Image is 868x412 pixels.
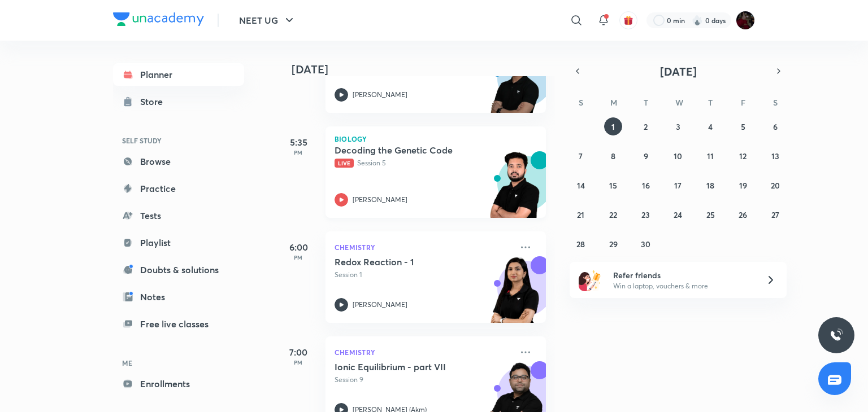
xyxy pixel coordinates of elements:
abbr: Thursday [708,97,713,108]
p: PM [276,254,321,261]
button: avatar [619,11,637,29]
abbr: September 25, 2025 [706,209,715,220]
button: September 29, 2025 [604,235,622,253]
h6: Refer friends [613,269,752,281]
a: Doubts & solutions [113,258,244,281]
abbr: September 23, 2025 [641,209,650,220]
abbr: September 3, 2025 [676,121,680,132]
button: NEET UG [232,9,303,32]
p: Biology [335,135,537,142]
abbr: September 11, 2025 [707,151,714,161]
abbr: September 14, 2025 [577,180,585,191]
button: September 17, 2025 [669,176,687,194]
button: September 7, 2025 [572,147,590,165]
abbr: September 9, 2025 [644,151,648,161]
p: Chemistry [335,345,512,359]
abbr: September 8, 2025 [611,151,615,161]
abbr: September 18, 2025 [706,180,714,191]
p: PM [276,359,321,366]
button: September 27, 2025 [766,205,784,223]
abbr: September 26, 2025 [739,209,747,220]
button: September 22, 2025 [604,205,622,223]
abbr: Friday [741,97,745,108]
button: September 5, 2025 [734,117,752,135]
p: [PERSON_NAME] [353,90,407,100]
h5: 6:00 [276,240,321,254]
p: Session 9 [335,375,512,385]
button: September 9, 2025 [637,147,655,165]
abbr: September 7, 2025 [579,151,583,161]
a: Free live classes [113,313,244,335]
button: September 19, 2025 [734,176,752,194]
a: Notes [113,286,244,308]
img: unacademy [484,151,546,229]
button: September 2, 2025 [637,117,655,135]
abbr: September 2, 2025 [644,121,648,132]
p: Session 1 [335,270,512,280]
button: September 4, 2025 [701,117,719,135]
abbr: September 12, 2025 [739,151,747,161]
abbr: September 28, 2025 [576,239,585,249]
img: unacademy [484,256,546,334]
button: September 25, 2025 [701,205,719,223]
abbr: September 4, 2025 [708,121,713,132]
button: September 28, 2025 [572,235,590,253]
button: September 15, 2025 [604,176,622,194]
button: September 6, 2025 [766,117,784,135]
a: Store [113,90,244,113]
img: Company Logo [113,12,204,26]
h6: ME [113,353,244,372]
abbr: September 17, 2025 [674,180,682,191]
button: September 1, 2025 [604,117,622,135]
p: [PERSON_NAME] [353,195,407,205]
h4: [DATE] [292,63,557,76]
a: Playlist [113,231,244,254]
p: Win a laptop, vouchers & more [613,281,752,291]
a: Practice [113,177,244,200]
button: September 13, 2025 [766,147,784,165]
button: September 11, 2025 [701,147,719,165]
button: September 10, 2025 [669,147,687,165]
p: PM [276,149,321,156]
h5: Redox Reaction - 1 [335,256,475,268]
a: Tests [113,204,244,227]
div: Store [140,95,170,108]
img: unacademy [484,46,546,124]
abbr: Saturday [773,97,778,108]
abbr: September 16, 2025 [642,180,650,191]
h5: Decoding the Genetic Code [335,144,475,156]
a: Company Logo [113,12,204,29]
button: September 26, 2025 [734,205,752,223]
abbr: September 24, 2025 [674,209,682,220]
a: Planner [113,63,244,86]
abbr: Wednesday [675,97,683,108]
button: September 14, 2025 [572,176,590,194]
abbr: Monday [610,97,617,108]
abbr: September 5, 2025 [741,121,745,132]
abbr: Tuesday [644,97,648,108]
p: Session 5 [335,158,512,168]
span: Live [335,159,354,168]
abbr: September 6, 2025 [773,121,778,132]
button: [DATE] [585,63,771,79]
button: September 23, 2025 [637,205,655,223]
button: September 16, 2025 [637,176,655,194]
img: ttu [830,328,843,342]
h5: 7:00 [276,345,321,359]
img: referral [579,269,601,291]
button: September 24, 2025 [669,205,687,223]
abbr: September 10, 2025 [674,151,682,161]
h5: 5:35 [276,135,321,149]
span: [DATE] [660,64,697,79]
button: September 18, 2025 [701,176,719,194]
abbr: Sunday [579,97,583,108]
button: September 12, 2025 [734,147,752,165]
button: September 3, 2025 [669,117,687,135]
button: September 30, 2025 [637,235,655,253]
abbr: September 27, 2025 [771,209,779,220]
a: Browse [113,150,244,173]
p: [PERSON_NAME] [353,300,407,310]
abbr: September 1, 2025 [611,121,615,132]
button: September 8, 2025 [604,147,622,165]
abbr: September 20, 2025 [771,180,780,191]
